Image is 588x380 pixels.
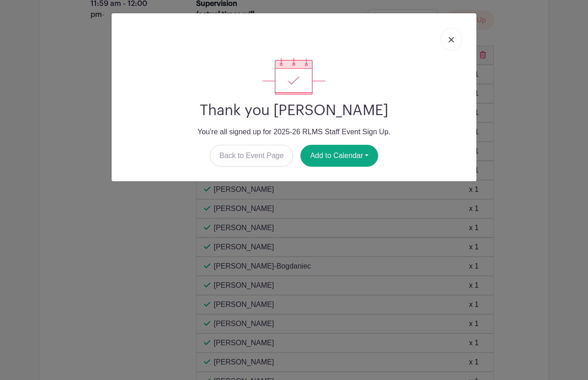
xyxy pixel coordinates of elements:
button: Add to Calendar [300,145,378,167]
p: You're all signed up for 2025-26 RLMS Staff Event Sign Up. [119,127,469,137]
a: Back to Event Page [210,145,294,167]
img: close_button-5f87c8562297e5c2d7936805f587ecaba9071eb48480494691a3f1689db116b3.svg [449,37,454,42]
h2: Thank you [PERSON_NAME] [119,102,469,119]
img: signup_complete-c468d5dda3e2740ee63a24cb0ba0d3ce5d8a4ecd24259e683200fb1569d990c8.svg [262,58,326,95]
